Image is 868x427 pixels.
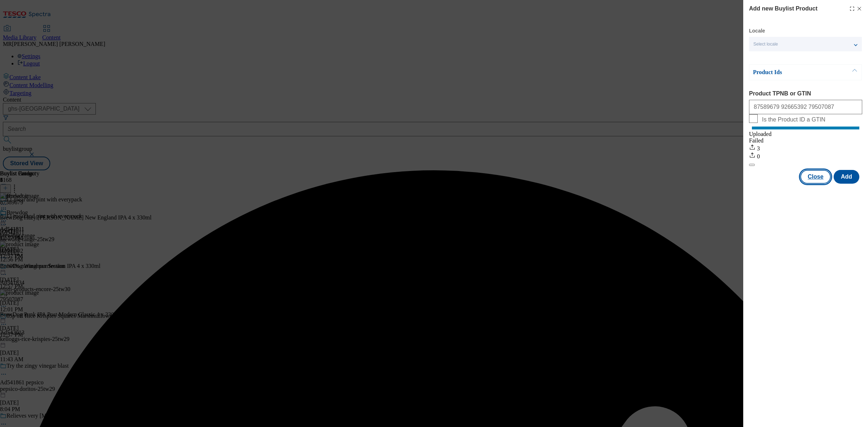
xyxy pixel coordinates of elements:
[762,116,825,123] span: Is the Product ID a GTIN
[749,90,862,97] label: Product TPNB or GTIN
[749,137,862,144] div: Failed
[800,170,831,184] button: Close
[749,144,862,152] div: 3
[749,131,862,137] div: Uploaded
[749,4,817,13] h4: Add new Buylist Product
[834,170,859,184] button: Add
[749,152,862,160] div: 0
[749,37,862,51] button: Select locale
[749,100,862,114] input: Enter 1 or 20 space separated Product TPNB or GTIN
[753,69,829,76] p: Product Ids
[749,29,765,33] label: Locale
[753,42,778,47] span: Select locale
